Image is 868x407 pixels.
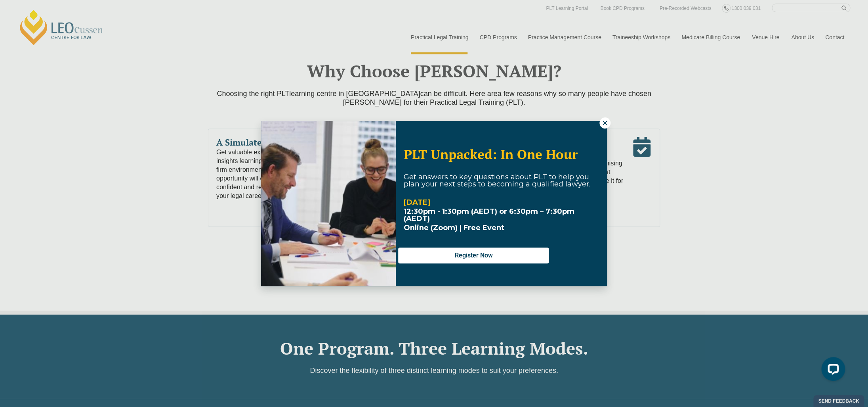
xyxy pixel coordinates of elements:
button: Close [599,117,610,129]
span: Get answers to key questions about PLT to help you plan your next steps to becoming a qualified l... [403,173,590,188]
strong: [DATE] [403,198,430,207]
img: Woman in yellow blouse holding folders looking to the right and smiling [261,121,396,286]
span: PLT Unpacked: In One Hour [403,146,577,163]
iframe: LiveChat chat widget [815,354,848,387]
button: Register Now [398,248,549,263]
span: Online (Zoom) | Free Event [403,223,504,232]
strong: 12:30pm - 1:30pm (AEDT) or 6:30pm – 7:30pm (AEDT) [403,207,574,223]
